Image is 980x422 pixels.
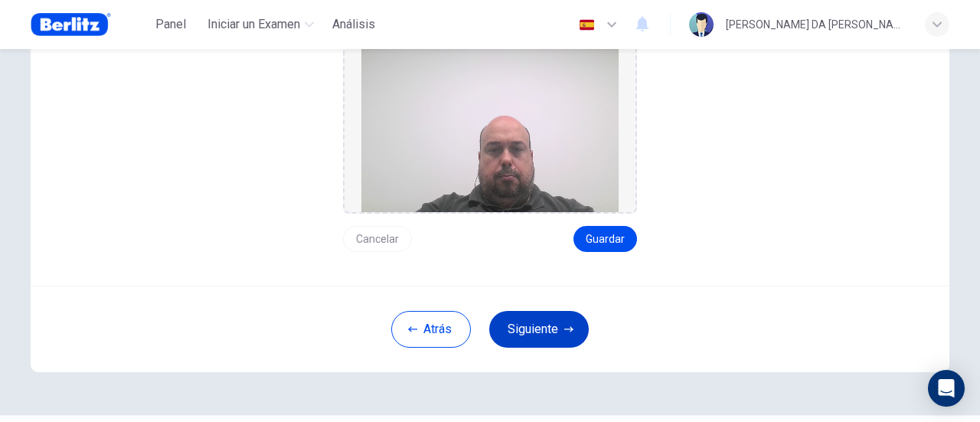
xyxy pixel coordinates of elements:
a: Berlitz Brasil logo [31,9,146,40]
button: Guardar [573,226,637,252]
img: Profile picture [689,12,714,37]
img: Berlitz Brasil logo [31,9,111,40]
button: Siguiente [489,311,589,348]
button: Panel [146,11,195,38]
img: es [577,19,596,31]
span: Análisis [332,15,375,34]
img: preview screemshot [361,13,619,212]
button: Análisis [326,11,381,38]
div: Necesitas una licencia para acceder a este contenido [326,11,381,38]
button: Iniciar un Examen [201,11,320,38]
button: Cancelar [343,226,412,252]
span: Panel [155,15,186,34]
div: Open Intercom Messenger [928,370,965,407]
span: Iniciar un Examen [207,15,300,34]
button: Atrás [391,311,471,348]
div: [PERSON_NAME] DA [PERSON_NAME] [726,15,906,34]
